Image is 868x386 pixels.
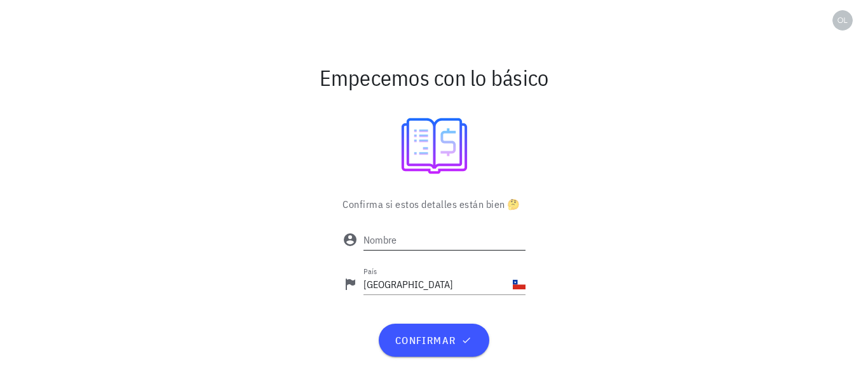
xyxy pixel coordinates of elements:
[363,266,377,276] label: País
[379,324,489,357] button: confirmar
[394,334,473,347] span: confirmar
[513,278,526,291] div: CL-icon
[832,10,853,31] div: avatar
[342,196,526,212] p: Confirma si estos detalles están bien 🤔
[58,57,811,98] div: Empecemos con lo básico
